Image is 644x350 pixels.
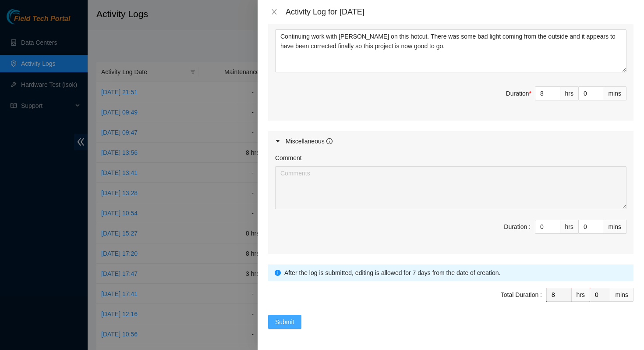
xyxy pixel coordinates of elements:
[506,89,531,98] div: Duration
[560,220,579,234] div: hrs
[275,139,280,144] span: caret-right
[286,136,333,146] div: Miscellaneous
[268,131,633,151] div: Miscellaneous info-circle
[275,166,626,209] textarea: Comment
[610,288,633,302] div: mins
[268,8,280,16] button: Close
[572,288,590,302] div: hrs
[275,317,294,327] span: Submit
[603,220,626,234] div: mins
[603,86,626,100] div: mins
[501,290,542,300] div: Total Duration :
[560,86,579,100] div: hrs
[284,268,627,278] div: After the log is submitted, editing is allowed for 7 days from the date of creation.
[275,29,626,72] textarea: Comment
[268,315,301,329] button: Submit
[326,138,333,144] span: info-circle
[271,8,278,15] span: close
[504,222,531,232] div: Duration :
[286,7,633,17] div: Activity Log for [DATE]
[275,270,281,276] span: info-circle
[275,153,302,163] label: Comment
